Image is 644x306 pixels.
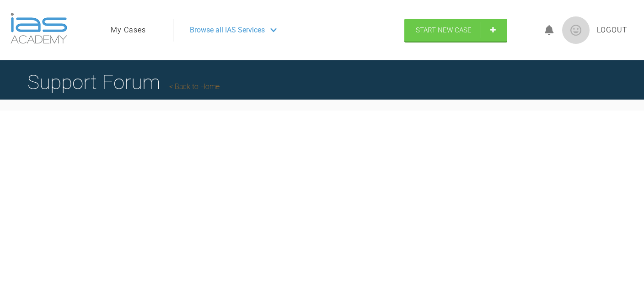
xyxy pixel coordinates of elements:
[404,19,507,42] a: Start New Case
[597,24,628,36] a: Logout
[111,24,146,36] a: My Cases
[562,16,590,44] img: profile.png
[416,26,472,34] span: Start New Case
[11,13,67,44] img: logo-light.3e3ef733.png
[27,66,220,98] h1: Support Forum
[190,24,265,36] span: Browse all IAS Services
[169,82,220,91] a: Back to Home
